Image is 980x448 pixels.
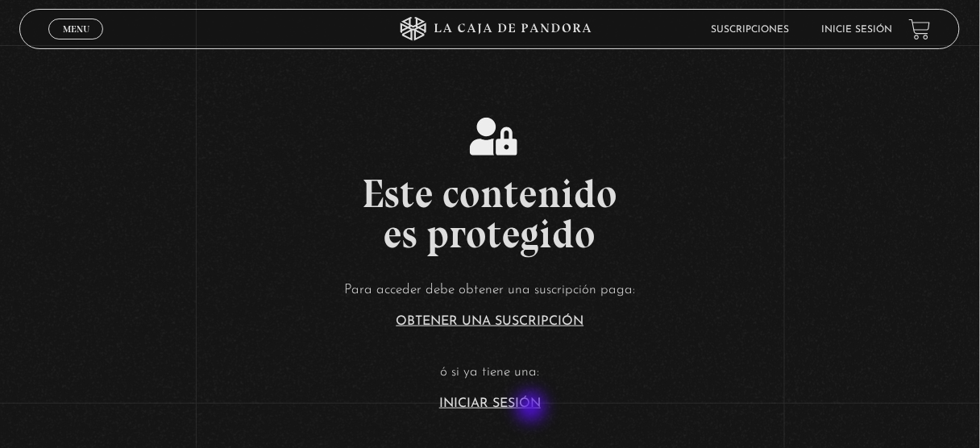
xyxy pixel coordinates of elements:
a: View your shopping cart [909,19,931,40]
a: Inicie sesión [822,25,893,35]
a: Obtener una suscripción [397,315,584,328]
a: Iniciar Sesión [439,397,541,410]
a: Suscripciones [712,25,790,35]
span: Cerrar [58,38,96,49]
span: Menu [63,24,89,34]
